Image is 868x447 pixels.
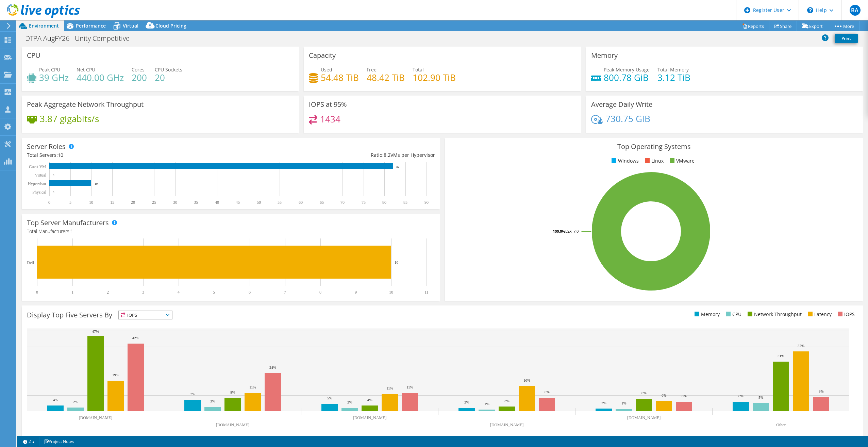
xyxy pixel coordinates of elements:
text: 11% [406,385,413,389]
text: 0 [36,290,38,295]
text: 8% [641,391,647,395]
text: 50 [257,200,261,205]
text: 20 [131,200,135,205]
span: Performance [76,22,106,29]
text: 0 [48,200,50,205]
a: Project Notes [39,437,79,446]
text: 4 [178,290,180,295]
text: 9% [819,389,824,393]
text: 0 [53,173,54,177]
text: [DOMAIN_NAME] [490,423,524,427]
text: 6 [249,290,251,295]
text: 0 [53,191,54,194]
span: Virtual [123,22,138,29]
li: Windows [610,157,639,165]
h3: Average Daily Write [591,101,652,108]
text: 6% [682,394,687,398]
span: Used [321,66,332,73]
text: 85 [403,200,407,205]
text: 19% [112,373,119,377]
h3: Memory [591,52,618,59]
text: 3% [504,399,510,403]
text: 11 [424,290,429,295]
span: CPU Sockets [155,66,182,73]
text: [DOMAIN_NAME] [627,415,661,420]
tspan: ESXi 7.0 [565,229,579,234]
text: 1% [621,401,627,405]
li: Memory [693,311,720,318]
text: 16% [523,378,530,382]
li: IOPS [836,311,855,318]
text: 75 [362,200,366,205]
text: 42% [132,336,139,340]
h3: CPU [27,52,40,59]
text: Guest VM [29,164,46,169]
tspan: 100.0% [553,229,565,234]
h4: 3.12 TiB [657,74,690,81]
h3: Capacity [309,52,336,59]
text: 30 [173,200,177,205]
span: Net CPU [77,66,95,73]
text: 2% [464,400,469,404]
span: Peak CPU [39,66,60,73]
text: 65 [320,200,324,205]
a: 2 [18,437,39,446]
text: 10 [395,260,399,264]
text: 5 [213,290,215,295]
span: Cores [132,66,145,73]
text: 7 [284,290,286,295]
span: Free [367,66,377,73]
text: 10 [389,290,393,295]
h3: Top Server Manufacturers [27,219,109,227]
h4: 20 [155,74,182,81]
text: 2 [107,290,109,295]
text: 10 [89,200,93,205]
text: 45 [236,200,240,205]
span: 10 [58,152,63,158]
h4: 800.78 GiB [604,74,650,81]
text: 8% [230,390,235,394]
text: 1% [484,402,489,406]
text: 70 [340,200,345,205]
text: Dell [27,260,34,265]
a: Print [835,34,858,43]
span: Total [413,66,424,73]
li: Latency [806,311,832,318]
text: Hypervisor [28,181,46,186]
h3: Peak Aggregate Network Throughput [27,101,144,108]
text: Virtual [35,173,47,178]
text: 40 [215,200,219,205]
h4: Total Manufacturers: [27,228,435,235]
text: 8 [319,290,321,295]
h4: 48.42 TiB [367,74,405,81]
text: 8% [545,390,550,394]
text: 24% [269,365,276,369]
li: CPU [724,311,741,318]
text: 6% [738,394,744,398]
a: Share [769,21,797,31]
span: Environment [29,22,59,29]
a: More [828,21,859,31]
h3: IOPS at 95% [309,101,347,108]
li: Linux [643,157,664,165]
text: 4% [53,398,58,402]
text: 5% [758,395,764,399]
text: 2% [347,400,352,404]
text: 15 [110,200,114,205]
text: 31% [778,354,784,358]
text: 7% [190,392,195,396]
li: Network Throughput [746,311,802,318]
h3: Top Operating Systems [450,143,858,150]
h4: 54.48 TiB [321,74,359,81]
text: 35 [194,200,198,205]
h3: Server Roles [27,143,66,150]
text: 2% [601,401,606,405]
text: 90 [424,200,429,205]
h4: 200 [132,74,147,81]
h4: 39 GHz [39,74,69,81]
h4: 3.87 gigabits/s [40,115,99,122]
span: Total Memory [657,66,689,73]
text: 3% [210,399,215,403]
span: Peak Memory Usage [604,66,650,73]
li: VMware [668,157,695,165]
